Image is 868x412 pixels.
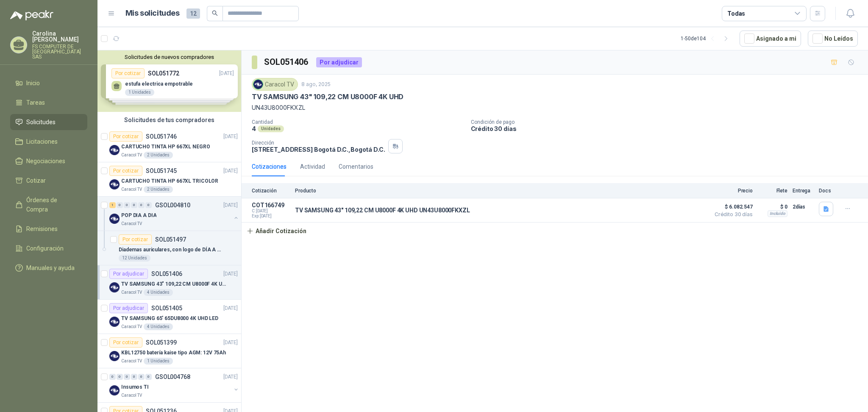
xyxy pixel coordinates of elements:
[26,78,40,88] span: Inicio
[223,373,238,381] p: [DATE]
[151,305,182,311] p: SOL051405
[710,202,753,212] span: $ 6.082.547
[32,31,87,42] p: Carolina [PERSON_NAME]
[252,92,403,101] p: TV SAMSUNG 43" 109,22 CM U8000F 4K UHD
[121,358,142,365] p: Caracol TV
[138,374,145,380] div: 0
[223,339,238,347] p: [DATE]
[253,80,263,89] img: Company Logo
[339,162,373,171] div: Comentarios
[109,179,120,189] img: Company Logo
[146,340,177,345] p: SOL051399
[119,246,224,254] p: Diademas auriculares, con logo de DÍA A DÍA,
[10,134,87,150] a: Licitaciones
[26,98,45,107] span: Tareas
[808,31,858,47] button: No Leídos
[97,112,241,128] div: Solicitudes de tus compradores
[727,9,745,18] div: Todas
[223,270,238,278] p: [DATE]
[10,240,87,256] a: Configuración
[121,280,227,288] p: TV SAMSUNG 43" 109,22 CM U8000F 4K UHD
[119,255,150,262] div: 12 Unidades
[819,188,836,194] p: Docs
[121,212,156,220] p: POP DIA A DIA
[97,162,241,197] a: Por cotizarSOL051745[DATE] Company LogoCARTUCHO TINTA HP 667XL TRICOLORCaracol TV2 Unidades
[681,32,733,45] div: 1 - 50 de 104
[740,31,801,47] button: Asignado a mi
[109,282,120,292] img: Company Logo
[10,114,87,130] a: Solicitudes
[26,137,58,146] span: Licitaciones
[252,188,290,194] p: Cotización
[138,202,145,208] div: 0
[264,56,309,69] h3: SOL051406
[10,75,87,91] a: Inicio
[155,202,190,208] p: GSOL004810
[121,349,226,357] p: KBL12750 batería kaise tipo AGM: 12V 75Ah
[758,188,787,194] p: Flete
[109,200,239,227] a: 1 0 0 0 0 0 GSOL004810[DATE] Company LogoPOP DIA A DIACaracol TV
[146,134,177,139] p: SOL051746
[144,152,173,159] div: 2 Unidades
[186,8,200,19] span: 12
[109,166,142,176] div: Por cotizar
[144,358,173,365] div: 1 Unidades
[155,374,190,380] p: GSOL004768
[109,303,148,313] div: Por adjudicar
[144,186,173,193] div: 2 Unidades
[97,128,241,162] a: Por cotizarSOL051746[DATE] Company LogoCARTUCHO TINTA HP 667XL NEGROCaracol TV2 Unidades
[295,188,705,194] p: Producto
[252,119,464,125] p: Cantidad
[145,374,152,380] div: 0
[109,372,239,399] a: 0 0 0 0 0 0 GSOL004768[DATE] Company LogoInsumos TICaracol TV
[121,289,142,296] p: Caracol TV
[26,263,75,273] span: Manuales y ayuda
[26,195,79,214] span: Órdenes de Compra
[710,188,753,194] p: Precio
[10,10,53,20] img: Logo peakr
[26,224,58,234] span: Remisiones
[793,202,814,212] p: 2 días
[119,234,152,245] div: Por cotizar
[252,140,385,146] p: Dirección
[109,145,120,155] img: Company Logo
[97,50,241,112] div: Solicitudes de nuevos compradoresPor cotizarSOL051772[DATE] estufa electrica empotrable1 Unidades...
[121,186,142,193] p: Caracol TV
[471,125,865,132] p: Crédito 30 días
[117,374,123,380] div: 0
[117,202,123,208] div: 0
[26,156,65,166] span: Negociaciones
[252,162,287,171] div: Cotizaciones
[121,323,142,330] p: Caracol TV
[768,210,787,217] div: Incluido
[144,323,173,330] div: 4 Unidades
[252,146,385,153] p: [STREET_ADDRESS] Bogotá D.C. , Bogotá D.C.
[793,188,814,194] p: Entrega
[109,131,142,142] div: Por cotizar
[223,167,238,175] p: [DATE]
[109,337,142,348] div: Por cotizar
[121,392,142,399] p: Caracol TV
[97,231,241,265] a: Por cotizarSOL051497Diademas auriculares, con logo de DÍA A DÍA,12 Unidades
[109,374,116,380] div: 0
[124,374,130,380] div: 0
[252,209,290,214] span: C: [DATE]
[252,202,290,209] p: COT166749
[258,125,284,132] div: Unidades
[710,212,753,217] span: Crédito 30 días
[121,383,149,391] p: Insumos TI
[295,207,470,214] p: TV SAMSUNG 43" 109,22 CM U8000F 4K UHD UN43U8000FKXZL
[109,351,120,361] img: Company Logo
[131,374,137,380] div: 0
[101,54,238,60] button: Solicitudes de nuevos compradores
[97,265,241,300] a: Por adjudicarSOL051406[DATE] Company LogoTV SAMSUNG 43" 109,22 CM U8000F 4K UHDCaracol TV4 Unidades
[109,269,148,279] div: Por adjudicar
[146,168,177,174] p: SOL051745
[121,152,142,159] p: Caracol TV
[131,202,137,208] div: 0
[252,103,858,112] p: UN43U8000FKXZL
[109,385,120,395] img: Company Logo
[26,244,64,253] span: Configuración
[10,153,87,169] a: Negociaciones
[121,143,210,151] p: CARTUCHO TINTA HP 667XL NEGRO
